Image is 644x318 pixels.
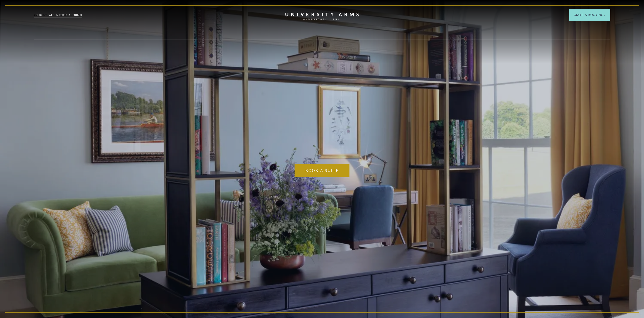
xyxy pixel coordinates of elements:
[34,13,82,17] a: 3D TOUR:TAKE A LOOK AROUND
[574,13,605,17] span: Make a Booking
[295,164,349,177] a: Book a Suite
[569,9,610,21] button: Make a BookingArrow icon
[604,14,605,16] img: Arrow icon
[285,13,359,21] a: Home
